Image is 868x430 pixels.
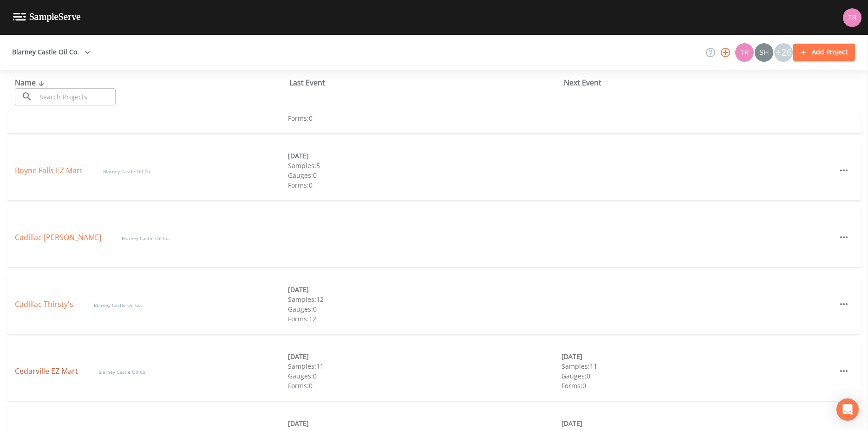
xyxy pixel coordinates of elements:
[103,168,151,175] span: Blarney Castle Oil Co.
[561,418,835,428] div: [DATE]
[774,43,793,62] div: +26
[122,235,170,241] span: Blarney Castle Oil Co.
[288,314,561,324] div: Forms: 12
[15,232,103,242] a: Cadillac [PERSON_NAME]
[15,366,80,376] a: Cedarville EZ Mart
[843,8,861,27] img: 939099765a07141c2f55256aeaad4ea5
[288,294,561,304] div: Samples: 12
[288,361,561,371] div: Samples: 11
[288,285,561,294] div: [DATE]
[8,44,94,61] button: Blarney Castle Oil Co.
[561,381,835,391] div: Forms: 0
[36,88,116,105] input: Search Projects
[98,369,147,375] span: Blarney Castle Oil Co.
[288,151,561,161] div: [DATE]
[836,398,859,421] div: Open Intercom Messenger
[564,77,838,88] div: Next Event
[288,113,561,123] div: Forms: 0
[288,161,561,170] div: Samples: 5
[288,170,561,180] div: Gauges: 0
[793,44,855,61] button: Add Project
[288,352,561,361] div: [DATE]
[13,13,81,22] img: logo
[15,299,75,309] a: Cadillac Thirsty's
[561,352,835,361] div: [DATE]
[755,43,773,62] img: 726fd29fcef06c5d4d94ec3380ebb1a1
[94,302,142,308] span: Blarney Castle Oil Co.
[735,43,754,62] img: 939099765a07141c2f55256aeaad4ea5
[288,180,561,190] div: Forms: 0
[288,371,561,381] div: Gauges: 0
[289,77,564,88] div: Last Event
[754,43,774,62] div: shaynee@enviro-britesolutions.com
[288,381,561,391] div: Forms: 0
[735,43,754,62] div: Travis Kirin
[15,78,47,88] span: Name
[288,418,561,428] div: [DATE]
[561,371,835,381] div: Gauges: 0
[288,304,561,314] div: Gauges: 0
[15,165,85,176] a: Boyne Falls EZ Mart
[561,361,835,371] div: Samples: 11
